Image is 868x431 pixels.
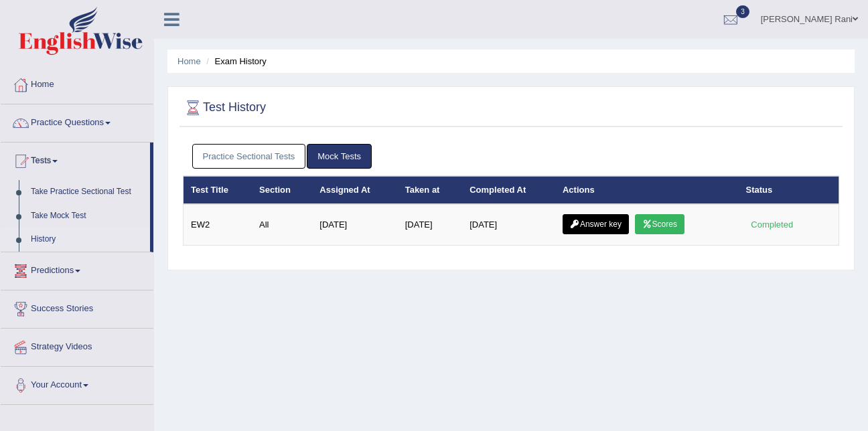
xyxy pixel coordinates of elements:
a: Take Mock Test [25,204,150,228]
th: Actions [555,176,739,204]
a: Practice Sectional Tests [192,144,306,169]
a: Answer key [563,214,629,234]
th: Section [252,176,312,204]
h2: Test History [183,98,266,118]
td: All [252,204,312,246]
div: Completed [746,218,798,232]
a: Take Practice Sectional Test [25,180,150,204]
a: Your Account [1,367,153,400]
a: Success Stories [1,290,153,324]
a: Home [177,56,201,66]
a: History [25,228,150,252]
td: [DATE] [462,204,555,246]
a: Mock Tests [307,144,372,169]
a: Scores [635,214,684,234]
a: Practice Questions [1,104,153,138]
a: Home [1,66,153,100]
a: Strategy Videos [1,329,153,362]
a: Predictions [1,252,153,286]
td: EW2 [184,204,252,246]
td: [DATE] [312,204,397,246]
th: Completed At [462,176,555,204]
th: Assigned At [312,176,397,204]
th: Taken at [398,176,463,204]
li: Exam History [203,55,267,68]
th: Status [739,176,839,204]
span: 3 [736,5,749,18]
th: Test Title [184,176,252,204]
td: [DATE] [398,204,463,246]
a: Tests [1,143,150,176]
